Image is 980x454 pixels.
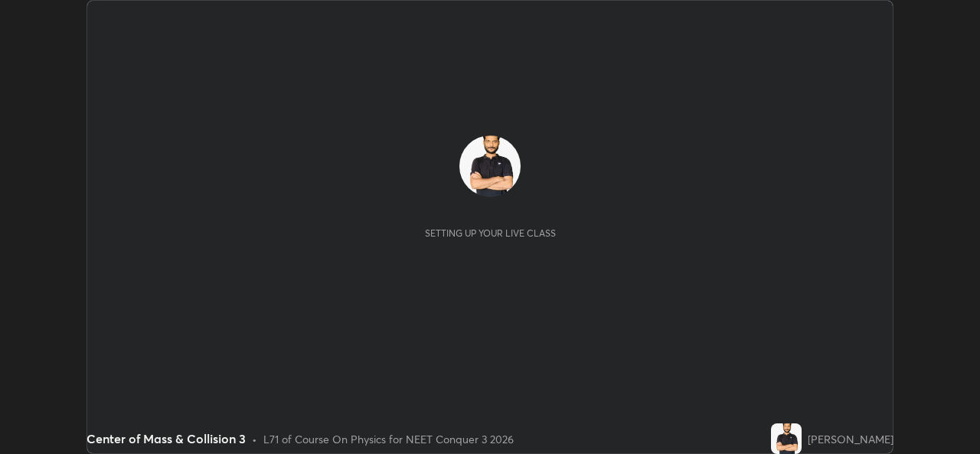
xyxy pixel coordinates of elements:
[263,431,514,447] div: L71 of Course On Physics for NEET Conquer 3 2026
[771,423,802,454] img: 9b132aa6584040628f3b4db6e16b22c9.jpg
[459,136,521,197] img: 9b132aa6584040628f3b4db6e16b22c9.jpg
[252,431,257,447] div: •
[425,227,556,239] div: Setting up your live class
[87,430,246,448] div: Center of Mass & Collision 3
[808,431,893,447] div: [PERSON_NAME]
